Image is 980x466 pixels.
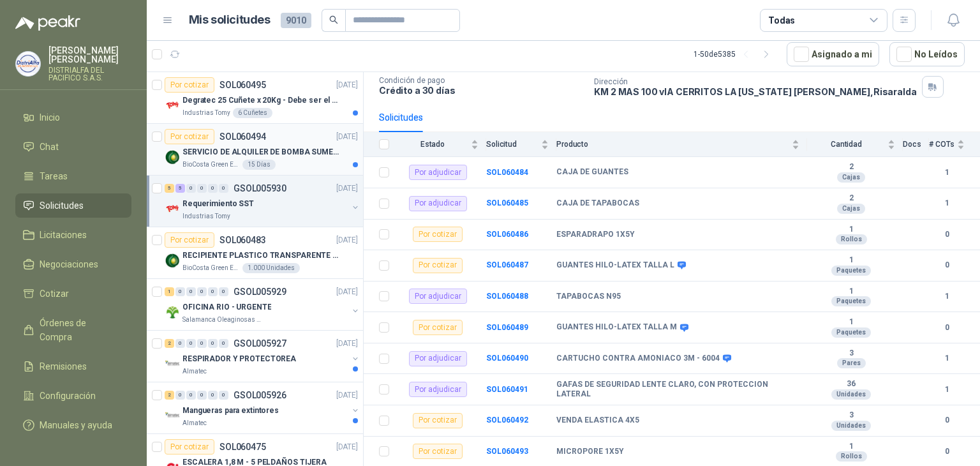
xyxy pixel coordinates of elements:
[182,250,341,262] p: RECIPIENTE PLASTICO TRANSPARENTE 500 ML
[197,339,207,348] div: 0
[165,98,180,113] img: Company Logo
[15,135,131,159] a: Chat
[413,227,463,242] div: Por cotizar
[807,442,895,452] b: 1
[165,391,174,400] div: 2
[929,352,965,365] b: 1
[831,266,871,276] div: Paquetes
[234,184,286,193] p: GSOL005930
[486,140,538,149] span: Solicitud
[15,223,131,247] a: Licitaciones
[486,354,528,363] b: SOL060490
[197,184,207,193] div: 0
[40,228,87,242] span: Licitaciones
[182,94,341,107] p: Degratec 25 Cuñete x 20Kg - Debe ser el de Tecnas (por ahora homologado) - (Adjuntar ficha técnica)
[182,301,271,313] p: OFICINA RIO - URGENTE
[413,444,463,459] div: Por cotizar
[219,132,266,141] p: SOL060494
[336,338,358,350] p: [DATE]
[929,140,954,149] span: # COTs
[165,77,214,93] div: Por cotizar
[837,172,865,183] div: Cajas
[15,15,80,31] img: Logo peakr
[836,451,867,462] div: Rollos
[556,416,639,426] b: VENDA ELASTICA 4X5
[929,322,965,334] b: 0
[165,129,214,144] div: Por cotizar
[165,387,360,428] a: 2 0 0 0 0 0 GSOL005926[DATE] Company LogoMangueras para extintoresAlmatec
[409,382,467,397] div: Por adjudicar
[836,234,867,244] div: Rollos
[807,162,895,172] b: 2
[486,323,528,332] a: SOL060489
[807,317,895,327] b: 1
[486,168,528,177] a: SOL060484
[15,311,131,349] a: Órdenes de Compra
[486,199,528,207] b: SOL060485
[40,418,112,432] span: Manuales y ayuda
[486,230,528,239] a: SOL060486
[165,287,174,296] div: 1
[242,263,300,273] div: 1.000 Unidades
[165,339,174,348] div: 2
[16,52,40,76] img: Company Logo
[556,132,807,157] th: Producto
[219,391,228,400] div: 0
[556,230,635,240] b: ESPARADRAPO 1X5Y
[15,413,131,437] a: Manuales y ayuda
[556,354,720,364] b: CARTUCHO CONTRA AMONIACO 3M - 6004
[336,441,358,453] p: [DATE]
[556,322,677,333] b: GUANTES HILO-LATEX TALLA M
[175,391,185,400] div: 0
[807,140,885,149] span: Cantidad
[336,389,358,402] p: [DATE]
[242,160,276,170] div: 15 Días
[486,260,528,269] a: SOL060487
[831,421,871,431] div: Unidades
[40,110,60,124] span: Inicio
[15,354,131,379] a: Remisiones
[379,76,584,85] p: Condición de pago
[413,413,463,428] div: Por cotizar
[147,227,363,279] a: Por cotizarSOL060483[DATE] Company LogoRECIPIENTE PLASTICO TRANSPARENTE 500 MLBioCosta Green Ener...
[397,132,486,157] th: Estado
[219,287,228,296] div: 0
[40,199,84,213] span: Solicitudes
[165,356,180,372] img: Company Logo
[556,292,621,302] b: TAPABOCAS N95
[929,132,980,157] th: # COTs
[175,287,185,296] div: 0
[903,132,929,157] th: Docs
[175,339,185,348] div: 0
[186,391,196,400] div: 0
[40,389,96,403] span: Configuración
[556,380,799,400] b: GAFAS DE SEGURIDAD LENTE CLARO, CON PROTECCION LATERAL
[234,287,286,296] p: GSOL005929
[281,13,311,28] span: 9010
[182,418,207,428] p: Almatec
[165,439,214,455] div: Por cotizar
[234,391,286,400] p: GSOL005926
[409,289,467,304] div: Por adjudicar
[929,414,965,426] b: 0
[336,286,358,298] p: [DATE]
[175,184,185,193] div: 5
[165,336,360,377] a: 2 0 0 0 0 0 GSOL005927[DATE] Company LogoRESPIRADOR Y PROTECTOREAAlmatec
[807,349,895,359] b: 3
[486,416,528,425] b: SOL060492
[336,131,358,143] p: [DATE]
[182,405,279,417] p: Mangueras para extintores
[397,140,468,149] span: Estado
[413,258,463,273] div: Por cotizar
[929,167,965,179] b: 1
[486,385,528,394] a: SOL060491
[379,85,584,96] p: Crédito a 30 días
[182,146,341,158] p: SERVICIO DE ALQUILER DE BOMBA SUMERGIBLE DE 1 HP
[831,327,871,338] div: Paquetes
[165,149,180,165] img: Company Logo
[182,353,296,365] p: RESPIRADOR Y PROTECTOREA
[182,366,207,377] p: Almatec
[409,351,467,366] div: Por adjudicar
[182,160,240,170] p: BioCosta Green Energy S.A.S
